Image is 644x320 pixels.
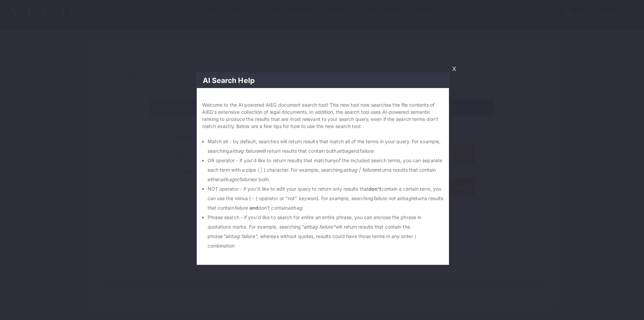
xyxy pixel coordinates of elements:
[197,99,449,258] td: Welcome to the AI powered AIEG document search tool! This new tool now searches the file contents...
[234,205,248,211] i: failure
[301,224,336,230] i: "airbag failure"
[368,186,381,192] b: don't
[229,148,259,154] i: airbag failure
[220,176,235,182] i: airbag
[202,75,444,86] p: AI Search Help
[208,184,444,213] li: NOT operator - if you'd like to edit your query to return only results that contain a certain ter...
[208,137,444,156] li: Match all - by default, searches will return results that match all of the terms in your query. F...
[450,63,459,74] a: X
[288,205,302,211] i: airbag
[359,148,373,154] i: failure
[208,213,444,251] li: Phrase search - if you'd like to search for entire an entire phrase, you can enclose the phrase i...
[328,157,336,163] i: any
[239,176,253,182] i: failure
[208,156,444,184] li: OR operator - if you'd like to return results that match of the included search terms, you can se...
[373,195,411,201] i: failure not airbag
[337,148,351,154] i: airbag
[249,205,258,211] b: and
[223,233,257,239] i: "airbag failure"
[343,167,376,173] i: airbag | failure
